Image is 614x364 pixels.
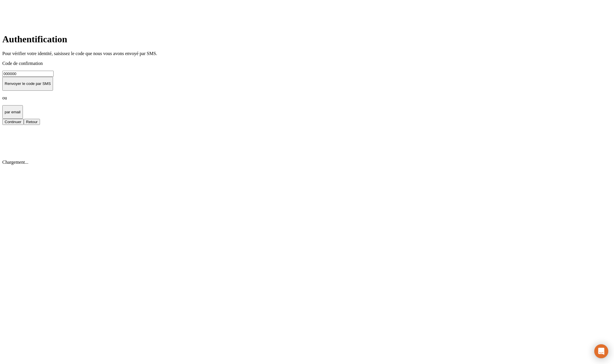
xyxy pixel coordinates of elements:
[2,105,23,119] button: par email
[5,110,21,114] p: par email
[2,34,612,45] h1: Authentification
[2,77,53,91] button: Renvoyer le code par SMS
[26,120,38,124] div: Retour
[2,160,612,165] p: Chargement...
[2,95,612,101] p: ou
[5,81,51,86] p: Renvoyer le code par SMS
[2,119,24,125] button: Continuer
[24,119,40,125] button: Retour
[2,61,612,66] p: Code de confirmation
[594,344,608,358] div: Ouvrir le Messenger Intercom
[5,120,21,124] div: Continuer
[2,51,612,56] p: Pour vérifier votre identité, saisissez le code que nous vous avons envoyé par SMS.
